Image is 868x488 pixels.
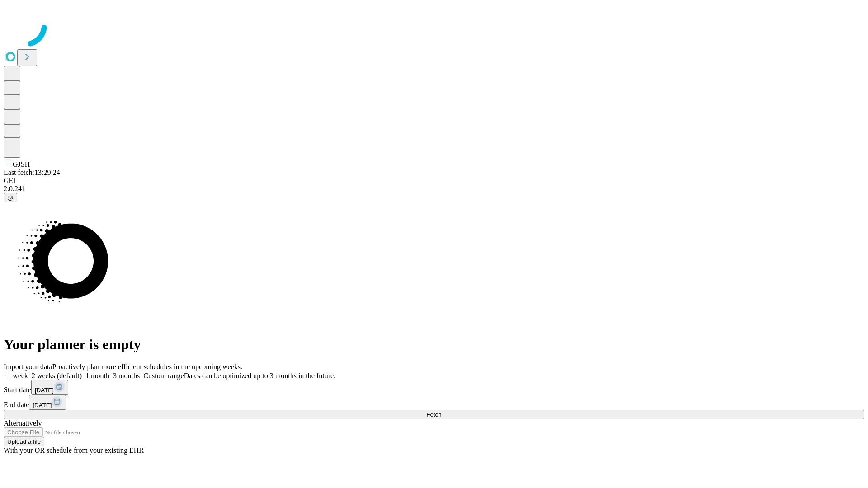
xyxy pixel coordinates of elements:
[4,169,60,176] span: Last fetch: 13:29:24
[4,446,144,454] span: With your OR schedule from your existing EHR
[4,185,864,193] div: 2.0.241
[31,380,68,395] button: [DATE]
[184,372,335,380] span: Dates can be optimized up to 3 months in the future.
[113,372,140,380] span: 3 months
[4,419,42,427] span: Alternatively
[4,177,864,185] div: GEI
[4,410,864,419] button: Fetch
[7,372,28,380] span: 1 week
[143,372,184,380] span: Custom range
[4,380,864,395] div: Start date
[7,194,14,201] span: @
[52,363,242,371] span: Proactively plan more efficient schedules in the upcoming weeks.
[4,193,17,202] button: @
[4,363,52,371] span: Import your data
[29,395,66,410] button: [DATE]
[13,160,30,168] span: GJSH
[33,402,52,408] span: [DATE]
[4,336,864,353] h1: Your planner is empty
[4,395,864,410] div: End date
[32,372,82,380] span: 2 weeks (default)
[35,387,54,394] span: [DATE]
[85,372,109,380] span: 1 month
[426,411,441,418] span: Fetch
[4,437,44,446] button: Upload a file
